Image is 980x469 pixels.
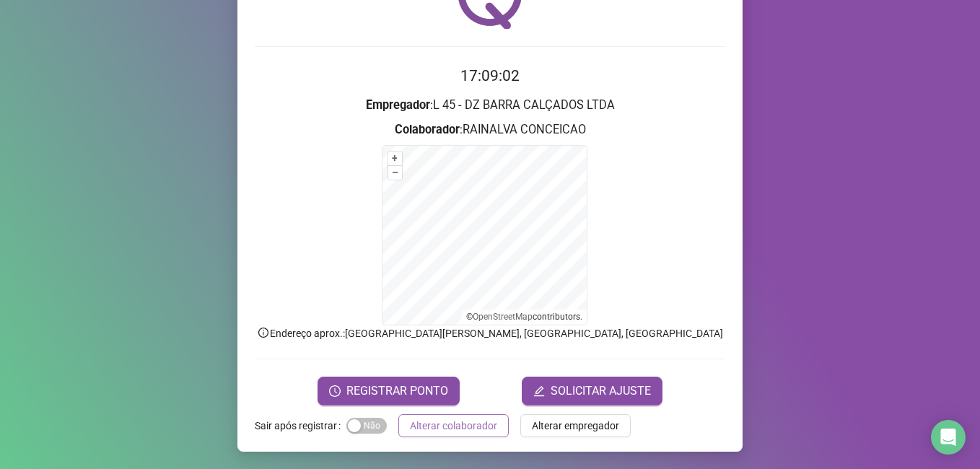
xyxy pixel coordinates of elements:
p: Endereço aprox. : [GEOGRAPHIC_DATA][PERSON_NAME], [GEOGRAPHIC_DATA], [GEOGRAPHIC_DATA] [255,325,725,341]
button: REGISTRAR PONTO [318,377,460,406]
span: Alterar colaborador [410,418,497,434]
button: Alterar empregador [520,414,631,437]
span: info-circle [257,326,270,339]
h3: : RAINALVA CONCEICAO [255,120,725,139]
time: 17:09:02 [460,67,520,84]
div: Open Intercom Messenger [931,420,966,455]
h3: : L 45 - DZ BARRA CALÇADOS LTDA [255,96,725,115]
span: SOLICITAR AJUSTE [551,382,651,400]
button: Alterar colaborador [398,414,509,437]
span: clock-circle [329,385,341,397]
button: editSOLICITAR AJUSTE [522,377,662,406]
span: Alterar empregador [532,418,619,434]
strong: Colaborador [395,123,460,136]
span: REGISTRAR PONTO [346,382,448,400]
span: edit [533,385,545,397]
a: OpenStreetMap [473,312,533,322]
button: + [388,152,402,165]
li: © contributors. [466,312,582,322]
label: Sair após registrar [255,414,346,437]
button: – [388,166,402,180]
strong: Empregador [366,98,430,112]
